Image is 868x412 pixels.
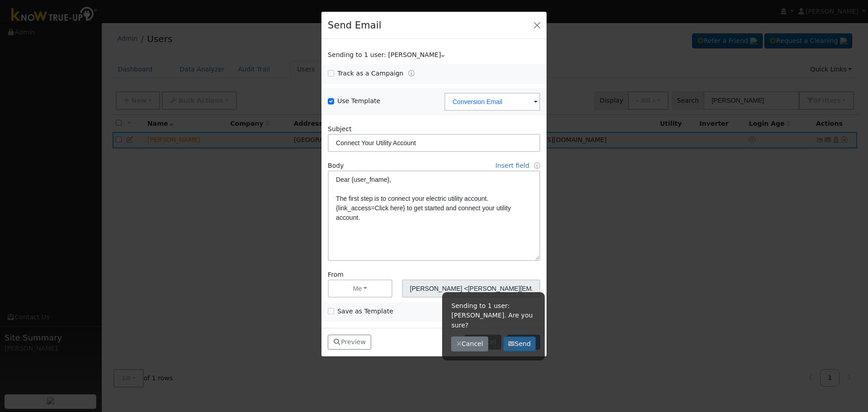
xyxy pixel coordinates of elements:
[328,270,344,279] label: From
[328,124,352,134] label: Subject
[503,336,536,352] button: Send
[328,70,334,76] input: Track as a Campaign
[444,93,540,111] input: Select a Template
[328,279,392,298] button: Me
[337,96,380,106] label: Use Template
[451,301,536,330] p: Sending to 1 user: [PERSON_NAME]. Are you sure?
[328,18,381,33] h4: Send Email
[328,98,334,104] input: Use Template
[534,162,540,169] a: Fields
[328,335,371,350] button: Preview
[408,70,415,77] a: Tracking Campaigns
[328,161,344,170] label: Body
[337,307,393,316] label: Save as Template
[337,69,403,78] label: Track as a Campaign
[495,162,529,169] a: Insert field
[323,50,545,60] div: Show users
[328,308,334,314] input: Save as Template
[451,336,488,352] button: Cancel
